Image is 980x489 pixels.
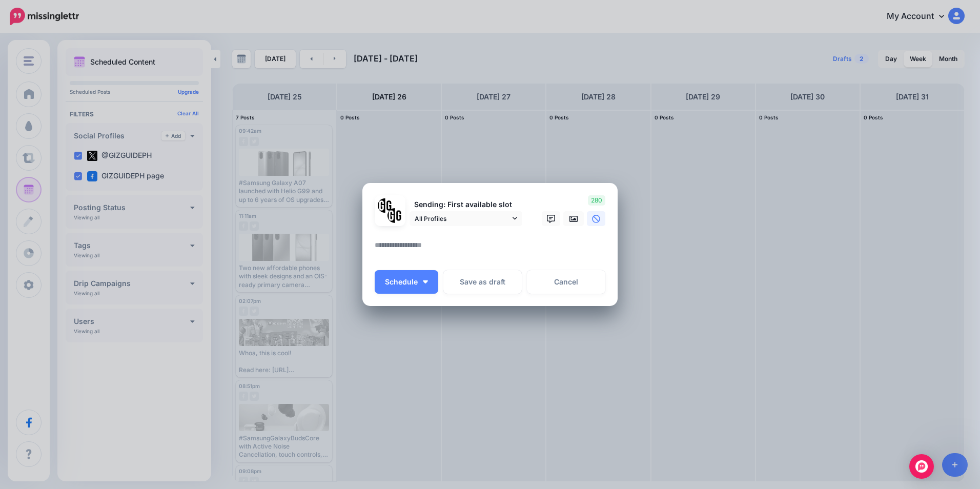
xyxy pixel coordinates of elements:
div: Open Intercom Messenger [909,454,934,479]
p: Sending: First available slot [410,199,522,211]
img: JT5sWCfR-79925.png [387,208,402,223]
button: Save as draft [443,270,522,294]
button: Schedule [375,270,438,294]
a: Cancel [527,270,605,294]
span: All Profiles [415,213,510,224]
img: 353459792_649996473822713_4483302954317148903_n-bsa138318.png [378,198,393,213]
img: arrow-down-white.png [423,280,428,283]
a: All Profiles [410,211,522,226]
span: 280 [588,195,605,206]
span: Schedule [385,278,418,286]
